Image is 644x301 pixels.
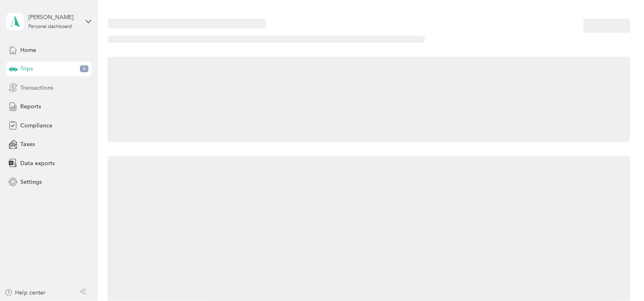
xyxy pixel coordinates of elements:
[599,256,644,301] iframe: Everlance-gr Chat Button Frame
[20,64,33,73] span: Trips
[20,46,36,54] span: Home
[80,65,88,73] span: 4
[20,102,41,111] span: Reports
[4,288,46,297] button: Help center
[20,84,53,92] span: Transactions
[20,121,52,130] span: Compliance
[28,24,72,29] div: Personal dashboard
[28,13,79,21] div: [PERSON_NAME]
[20,140,35,148] span: Taxes
[20,159,55,168] span: Data exports
[20,178,42,186] span: Settings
